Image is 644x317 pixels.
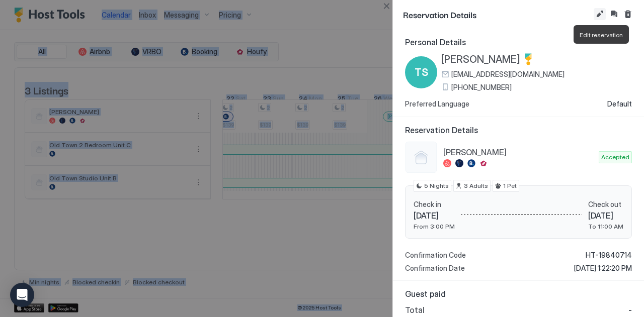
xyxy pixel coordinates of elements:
[608,8,620,20] button: Inbox
[601,153,629,162] span: Accepted
[580,31,623,39] span: Edit reservation
[607,99,632,109] span: Default
[464,181,488,190] span: 3 Adults
[586,251,632,260] span: HT-19840714
[588,223,623,230] span: To 11:00 AM
[405,264,465,273] span: Confirmation Date
[415,65,428,80] span: TS
[414,223,455,230] span: From 3:00 PM
[424,181,449,190] span: 5 Nights
[405,125,632,135] span: Reservation Details
[588,210,623,221] span: [DATE]
[10,283,34,307] div: Open Intercom Messenger
[622,8,634,20] button: Cancel reservation
[405,37,632,47] span: Personal Details
[405,289,632,299] span: Guest paid
[414,200,455,209] span: Check in
[574,264,632,273] span: [DATE] 1:22:20 PM
[443,147,595,157] span: [PERSON_NAME]
[403,8,592,21] span: Reservation Details
[588,200,623,209] span: Check out
[503,181,517,190] span: 1 Pet
[451,83,512,92] span: [PHONE_NUMBER]
[628,305,632,315] span: -
[414,210,455,221] span: [DATE]
[441,53,520,66] span: [PERSON_NAME]
[405,305,425,315] span: Total
[405,99,469,109] span: Preferred Language
[451,70,565,79] span: [EMAIL_ADDRESS][DOMAIN_NAME]
[405,251,466,260] span: Confirmation Code
[594,8,606,20] button: Edit reservation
